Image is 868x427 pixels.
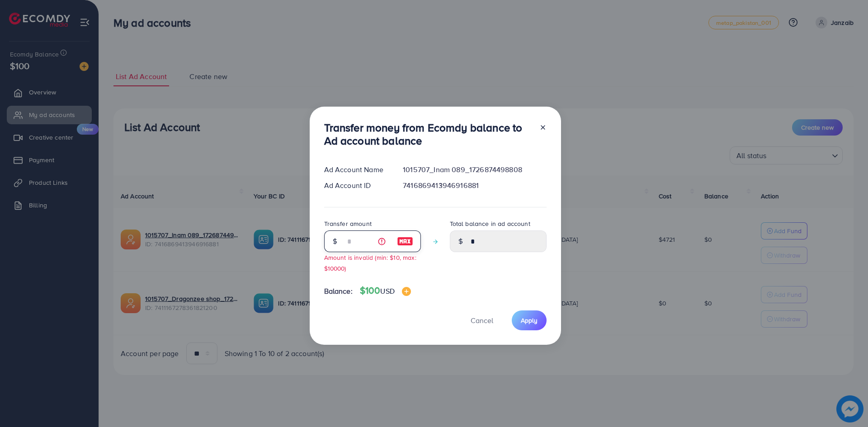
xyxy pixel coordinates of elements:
[450,219,530,228] label: Total balance in ad account
[396,164,553,175] div: 1015707_Inam 089_1726874498808
[402,287,411,296] img: image
[324,219,372,228] label: Transfer amount
[380,286,394,296] span: USD
[521,316,538,325] span: Apply
[471,315,493,325] span: Cancel
[459,310,505,330] button: Cancel
[317,164,396,175] div: Ad Account Name
[360,285,411,296] h4: $100
[317,180,396,191] div: Ad Account ID
[396,180,553,191] div: 7416869413946916881
[324,253,416,272] small: Amount is invalid (min: $10, max: $10000)
[512,310,547,330] button: Apply
[397,236,413,247] img: image
[324,286,353,296] span: Balance:
[324,121,532,147] h3: Transfer money from Ecomdy balance to Ad account balance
